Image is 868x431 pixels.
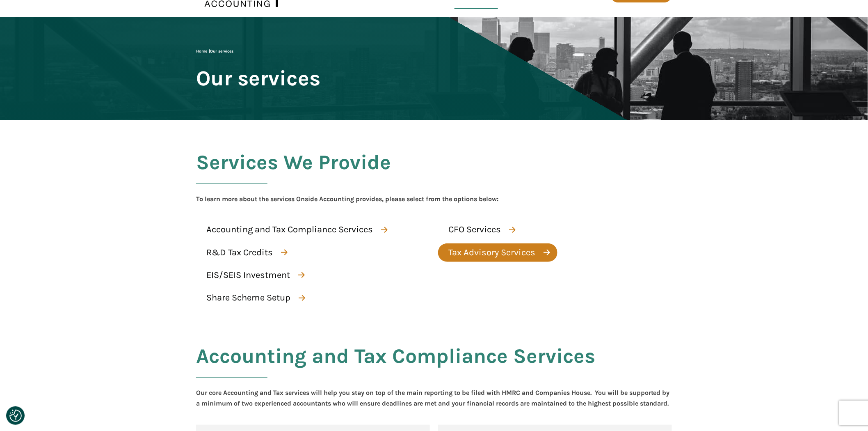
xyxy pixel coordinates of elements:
a: Tax Advisory Services [438,243,557,262]
div: Tax Advisory Services [448,245,535,260]
div: Share Scheme Setup [206,291,290,305]
a: Accounting and Tax Compliance Services [196,220,395,239]
a: Share Scheme Setup [196,289,313,307]
div: CFO Services [448,222,501,237]
a: EIS/SEIS Investment [196,266,312,284]
span: | [196,49,233,54]
div: EIS/SEIS Investment [206,268,290,282]
a: CFO Services [438,220,523,239]
span: Our services [210,49,233,54]
div: R&D Tax Credits [206,245,273,260]
img: Revisit consent button [9,410,22,422]
span: Our services [196,67,320,89]
div: To learn more about the services Onside Accounting provides, please select from the options below: [196,194,498,204]
a: Home [196,49,207,54]
div: Accounting and Tax Compliance Services [206,222,373,237]
div: Our core Accounting and Tax services will help you stay on top of the main reporting to be filed ... [196,387,672,408]
button: Consent Preferences [9,410,22,422]
h2: Accounting and Tax Compliance Services [196,345,595,387]
a: R&D Tax Credits [196,243,295,262]
h2: Services We Provide [196,151,391,194]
